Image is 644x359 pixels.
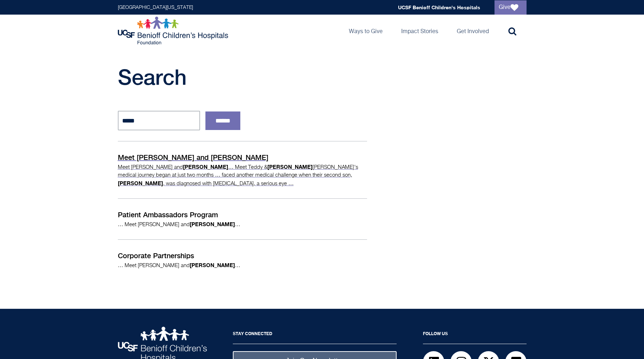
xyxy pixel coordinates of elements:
[118,220,367,229] p: … Meet [PERSON_NAME] and …
[118,261,367,270] p: … Meet [PERSON_NAME] and …
[118,64,392,89] h1: Search
[118,16,230,45] img: Logo for UCSF Benioff Children's Hospitals Foundation
[343,15,388,47] a: Ways to Give
[118,239,367,280] a: Corporate Partnerships … Meet [PERSON_NAME] and[PERSON_NAME]…
[396,15,444,47] a: Impact Stories
[233,327,397,344] h2: Stay Connected
[190,262,235,268] strong: [PERSON_NAME]
[267,163,313,170] strong: [PERSON_NAME]
[118,250,367,261] p: Corporate Partnerships
[118,180,163,186] strong: [PERSON_NAME]
[118,141,367,198] a: Meet [PERSON_NAME] and [PERSON_NAME] Meet [PERSON_NAME] and[PERSON_NAME]… Meet Teddy &[PERSON_NAM...
[118,163,367,188] p: Meet [PERSON_NAME] and … Meet Teddy & [PERSON_NAME]'s medical journey began at just two months … ...
[190,221,235,227] strong: [PERSON_NAME]
[183,163,228,170] strong: [PERSON_NAME]
[118,152,367,163] p: Meet [PERSON_NAME] and [PERSON_NAME]
[451,15,494,47] a: Get Involved
[118,198,367,239] a: Patient Ambassadors Program … Meet [PERSON_NAME] and[PERSON_NAME]…
[494,0,527,15] a: Give
[423,327,527,344] h2: Follow Us
[398,4,480,10] a: UCSF Benioff Children's Hospitals
[118,209,367,220] p: Patient Ambassadors Program
[118,5,193,10] a: [GEOGRAPHIC_DATA][US_STATE]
